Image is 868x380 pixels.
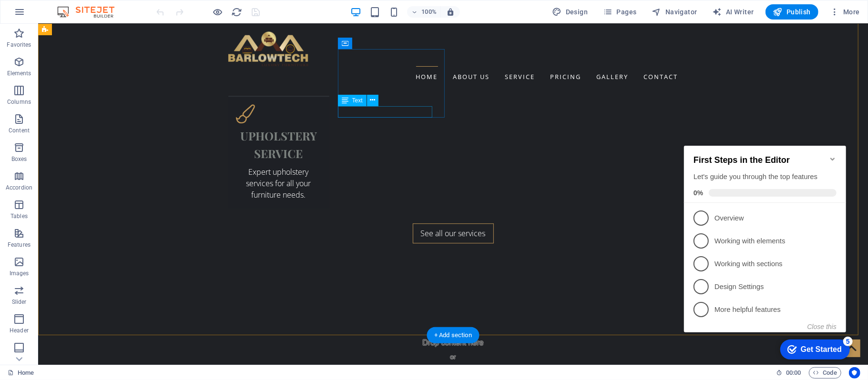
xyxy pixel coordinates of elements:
h2: First Steps in the Editor [13,23,156,33]
p: Columns [7,98,31,106]
span: 00 00 [786,367,801,379]
button: 100% [407,6,441,18]
li: More helpful features [4,166,166,189]
p: Header [10,327,29,334]
div: Drop content here [183,303,648,371]
p: Working with elements [34,104,149,114]
span: More [830,7,860,17]
i: On resize automatically adjust zoom level to fit chosen device. [446,8,455,16]
button: Click here to leave preview mode and continue editing [212,6,224,18]
span: 0% [13,57,29,64]
p: More helpful features [34,172,149,182]
button: More [826,4,864,20]
p: Content [9,127,30,134]
div: + Add section [427,327,480,343]
button: Usercentrics [849,367,860,379]
span: AI Writer [713,7,754,17]
span: Pages [603,7,636,17]
span: Design [552,7,588,17]
button: Close this [127,190,156,198]
li: Design Settings [4,143,166,166]
h6: 100% [421,6,437,18]
p: Features [8,241,31,249]
span: Navigator [652,7,697,17]
p: Working with sections [34,127,149,137]
div: Minimize checklist [149,23,156,30]
p: Slider [12,298,27,306]
button: Code [809,367,841,379]
p: Elements [7,70,31,77]
div: 5 [163,204,173,214]
p: Overview [34,81,149,91]
i: Reload page [232,7,243,18]
button: Publish [766,4,818,20]
div: Get Started [121,213,162,221]
p: Accordion [6,184,32,191]
p: Boxes [11,155,27,163]
li: Working with sections [4,120,166,143]
p: Favorites [7,41,31,49]
p: Tables [10,212,28,220]
p: Design Settings [34,150,149,160]
li: Working with elements [4,97,166,120]
span: Publish [773,7,811,17]
p: Images [10,270,29,277]
div: Design (Ctrl+Alt+Y) [549,4,592,20]
button: Pages [599,4,640,20]
img: Editor Logo [55,6,126,18]
span: Code [813,367,837,379]
button: Design [549,4,592,20]
a: Click to cancel selection. Double-click to open Pages [8,367,34,379]
button: AI Writer [709,4,758,20]
div: Let's guide you through the top features [13,40,156,50]
h6: Session time [776,367,801,379]
li: Overview [4,74,166,97]
div: Get Started 5 items remaining, 0% complete [100,207,170,227]
button: Navigator [648,4,701,20]
button: reload [231,6,243,18]
span: Text [352,98,363,103]
span: : [793,369,794,376]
